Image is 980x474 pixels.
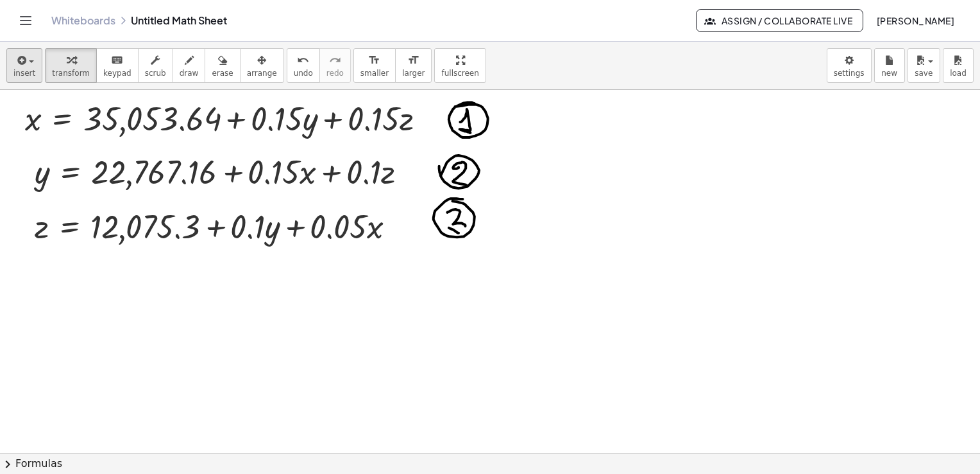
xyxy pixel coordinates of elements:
button: new [874,48,905,83]
span: smaller [360,69,389,78]
button: erase [205,48,240,83]
i: format_size [407,53,419,68]
button: format_sizesmaller [353,48,396,83]
span: new [881,69,897,78]
span: arrange [247,69,277,78]
i: format_size [368,53,380,68]
span: draw [180,69,199,78]
span: keypad [103,69,131,78]
button: keyboardkeypad [96,48,139,83]
button: draw [173,48,206,83]
span: settings [834,69,865,78]
button: save [908,48,940,83]
button: format_sizelarger [395,48,432,83]
span: erase [212,69,233,78]
span: transform [52,69,90,78]
button: arrange [240,48,284,83]
span: fullscreen [441,69,478,78]
button: scrub [138,48,173,83]
button: settings [827,48,872,83]
button: [PERSON_NAME] [866,9,965,32]
button: Assign / Collaborate Live [696,9,863,32]
i: keyboard [111,53,123,68]
span: redo [326,69,344,78]
button: insert [6,48,42,83]
span: load [950,69,967,78]
span: insert [13,69,35,78]
span: [PERSON_NAME] [876,15,954,26]
span: larger [402,69,425,78]
button: fullscreen [434,48,486,83]
button: undoundo [287,48,320,83]
span: undo [294,69,313,78]
span: scrub [145,69,166,78]
button: redoredo [319,48,351,83]
button: transform [45,48,97,83]
i: redo [329,53,341,68]
button: Toggle navigation [15,10,36,31]
a: Whiteboards [51,14,115,27]
span: Assign / Collaborate Live [707,15,852,26]
button: load [943,48,974,83]
i: undo [297,53,309,68]
span: save [915,69,933,78]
